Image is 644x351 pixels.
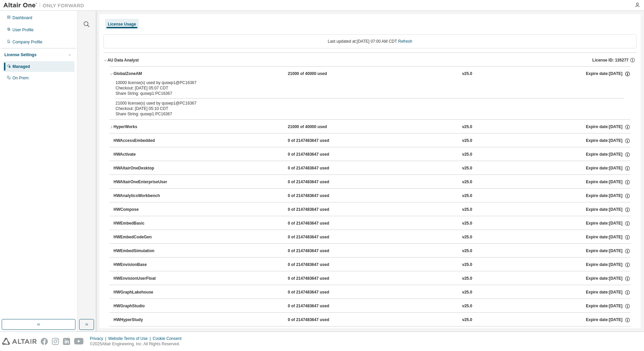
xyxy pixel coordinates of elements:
div: Expire date: [DATE] [586,262,630,268]
div: HWAnalyticsWorkbench [114,193,174,199]
button: GlobalZoneAM21000 of 40000 usedv25.0Expire date:[DATE] [109,67,631,81]
div: License Settings [4,52,36,57]
a: Refresh [398,39,412,44]
div: v25.0 [462,207,472,213]
button: HWEmbedBasic0 of 2147483647 usedv25.0Expire date:[DATE] [114,216,631,231]
div: 0 of 2147483647 used [288,138,348,144]
div: v25.0 [462,262,472,268]
div: HWEmbedCodeGen [114,234,174,240]
div: Expire date: [DATE] [586,193,630,199]
div: 0 of 2147483647 used [288,207,348,213]
div: Dashboard [12,15,32,21]
div: GlobalZoneAM [114,71,174,77]
button: HWEnvisionUserFloat0 of 2147483647 usedv25.0Expire date:[DATE] [114,271,631,286]
div: Company Profile [12,39,42,45]
div: User Profile [12,27,34,33]
button: AU Data AnalystLicense ID: 135277 [103,53,637,68]
div: 0 of 2147483647 used [288,248,348,254]
div: 0 of 2147483647 used [288,193,348,199]
button: HWAnalyticsWorkbench0 of 2147483647 usedv25.0Expire date:[DATE] [114,189,631,203]
button: HWAccessEmbedded0 of 2147483647 usedv25.0Expire date:[DATE] [114,133,631,148]
div: Cookie Consent [153,336,185,341]
button: HWGraphLakehouse0 of 2147483647 usedv25.0Expire date:[DATE] [114,285,631,300]
button: HWEmbedCodeGen0 of 2147483647 usedv25.0Expire date:[DATE] [114,230,631,245]
div: Expire date: [DATE] [586,317,630,323]
button: HWCompose0 of 2147483647 usedv25.0Expire date:[DATE] [114,202,631,217]
button: HWHyperStudy0 of 2147483647 usedv25.0Expire date:[DATE] [114,313,631,327]
div: HWGraphLakehouse [114,289,174,296]
div: HWActivate [114,152,174,158]
button: HWGraphStudio0 of 2147483647 usedv25.0Expire date:[DATE] [114,299,631,314]
div: Expire date: [DATE] [586,207,630,213]
div: 0 of 2147483647 used [288,165,348,171]
button: HyperWorks21000 of 40000 usedv25.0Expire date:[DATE] [109,120,631,134]
div: Website Terms of Use [108,336,153,341]
div: 0 of 2147483647 used [288,289,348,296]
div: v25.0 [462,193,472,199]
div: Share String: quswp1:PC16367 [116,91,608,96]
div: HWCompose [114,207,174,213]
div: 0 of 2147483647 used [288,179,348,185]
div: Share String: quswp1:PC16367 [116,111,608,117]
div: Checkout: [DATE] 05:10 CDT [116,106,608,111]
div: AU Data Analyst [107,57,139,63]
div: HyperWorks [114,124,174,130]
div: Expire date: [DATE] [586,248,630,254]
button: HWHyperStudyPiFill0 of 2147483647 usedv25.0Expire date:[DATE] [114,326,631,341]
img: altair_logo.svg [2,338,37,345]
div: v25.0 [462,124,472,130]
div: Checkout: [DATE] 05:07 CDT [116,85,608,91]
button: HWEmbedSimulation0 of 2147483647 usedv25.0Expire date:[DATE] [114,244,631,259]
div: v25.0 [462,165,472,171]
div: HWEnvisionBase [114,262,174,268]
div: License Usage [108,22,136,27]
div: 0 of 2147483647 used [288,303,348,309]
div: HWEmbedBasic [114,221,174,227]
div: v25.0 [462,71,472,77]
span: License ID: 135277 [592,57,629,63]
div: v25.0 [462,152,472,158]
div: HWAccessEmbedded [114,138,174,144]
div: Managed [12,64,30,69]
img: youtube.svg [74,338,84,345]
div: v25.0 [462,289,472,296]
div: 10000 license(s) used by quswp1@PC16367 [116,80,608,85]
div: Expire date: [DATE] [586,289,630,296]
div: Expire date: [DATE] [586,152,630,158]
div: 0 of 2147483647 used [288,262,348,268]
div: v25.0 [462,317,472,323]
div: Expire date: [DATE] [586,221,630,227]
button: HWEnvisionBase0 of 2147483647 usedv25.0Expire date:[DATE] [114,258,631,272]
button: HWAltairOneDesktop0 of 2147483647 usedv25.0Expire date:[DATE] [114,161,631,176]
div: Expire date: [DATE] [586,234,630,240]
div: 0 of 2147483647 used [288,276,348,282]
div: HWEmbedSimulation [114,248,174,254]
div: v25.0 [462,303,472,309]
div: 0 of 2147483647 used [288,234,348,240]
button: HWActivate0 of 2147483647 usedv25.0Expire date:[DATE] [114,147,631,162]
img: linkedin.svg [63,338,70,345]
div: 21000 of 40000 used [288,124,348,130]
div: v25.0 [462,179,472,185]
div: v25.0 [462,248,472,254]
div: HWHyperStudy [114,317,174,323]
div: Expire date: [DATE] [586,165,630,171]
div: Expire date: [DATE] [586,138,630,144]
div: On Prem [12,75,29,81]
div: Last updated at: [DATE] 07:00 AM CDT [103,34,637,48]
div: Expire date: [DATE] [586,276,630,282]
button: HWAltairOneEnterpriseUser0 of 2147483647 usedv25.0Expire date:[DATE] [114,175,631,190]
div: v25.0 [462,234,472,240]
div: 0 of 2147483647 used [288,152,348,158]
div: Expire date: [DATE] [586,71,630,77]
div: HWEnvisionUserFloat [114,276,174,282]
img: instagram.svg [52,338,59,345]
div: v25.0 [462,221,472,227]
p: © 2025 Altair Engineering, Inc. All Rights Reserved. [90,341,186,347]
div: HWAltairOneDesktop [114,165,174,171]
img: facebook.svg [41,338,48,345]
div: Expire date: [DATE] [586,124,630,130]
div: v25.0 [462,138,472,144]
div: Privacy [90,336,108,341]
div: 21000 license(s) used by quswp1@PC16367 [116,101,608,106]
